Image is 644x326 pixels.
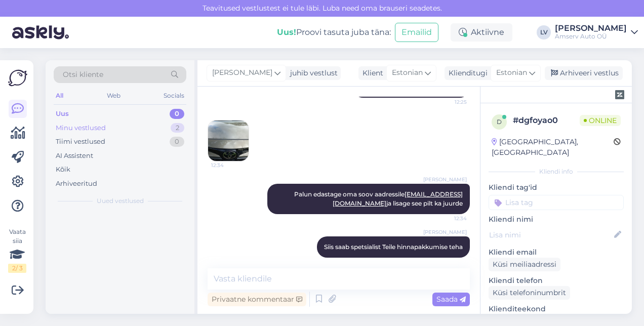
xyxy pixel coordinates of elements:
div: Tiimi vestlused [56,137,105,147]
p: Klienditeekond [489,304,624,314]
span: Palun edastage oma soov aadressile ja lisage see pilt ka juurde [294,190,463,207]
div: Klienditugi [445,68,488,78]
div: Kõik [56,165,70,175]
span: [PERSON_NAME] [423,228,467,236]
input: Lisa tag [489,195,624,210]
div: 2 / 3 [8,264,26,273]
div: Küsi meiliaadressi [489,258,560,271]
span: [PERSON_NAME] [212,67,272,78]
span: Otsi kliente [63,69,103,80]
img: Attachment [208,120,249,161]
span: Estonian [392,67,423,78]
span: Siis saab spetsialist Teile hinnapakkumise teha [324,243,463,251]
div: Arhiveeritud [56,179,97,189]
div: [PERSON_NAME] [555,24,627,32]
p: Kliendi email [489,247,624,258]
div: 2 [171,123,184,133]
span: Online [580,115,621,126]
input: Lisa nimi [489,229,612,240]
div: Küsi telefoninumbrit [489,286,570,300]
span: 12:34 [211,161,249,169]
div: Amserv Auto OÜ [555,32,627,40]
div: # dgfoyao0 [513,114,580,127]
img: Askly Logo [8,68,27,88]
div: Aktiivne [451,23,512,42]
div: Uus [56,109,69,119]
div: juhib vestlust [286,68,338,78]
p: Kliendi nimi [489,214,624,225]
span: d [497,118,502,126]
span: Uued vestlused [97,196,144,206]
span: [PERSON_NAME] [423,176,467,183]
p: Kliendi telefon [489,275,624,286]
div: 0 [170,137,184,147]
div: [GEOGRAPHIC_DATA], [GEOGRAPHIC_DATA] [492,137,614,158]
span: Estonian [496,67,527,78]
img: zendesk [615,90,624,99]
div: 0 [170,109,184,119]
span: 12:34 [429,258,467,266]
div: AI Assistent [56,151,93,161]
div: Arhiveeri vestlus [545,66,623,80]
span: Saada [436,295,466,304]
div: Kliendi info [489,167,624,176]
div: LV [537,25,551,39]
button: Emailid [395,23,438,42]
div: Klient [358,68,383,78]
div: Web [105,89,123,102]
div: Privaatne kommentaar [208,293,306,306]
div: Minu vestlused [56,123,106,133]
div: All [54,89,65,102]
a: [PERSON_NAME]Amserv Auto OÜ [555,24,638,40]
span: 12:34 [429,215,467,222]
div: Proovi tasuta juba täna: [277,26,391,38]
div: Vaata siia [8,227,26,273]
b: Uus! [277,27,296,37]
p: Kliendi tag'id [489,182,624,193]
span: 12:25 [429,98,467,106]
div: Socials [162,89,186,102]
